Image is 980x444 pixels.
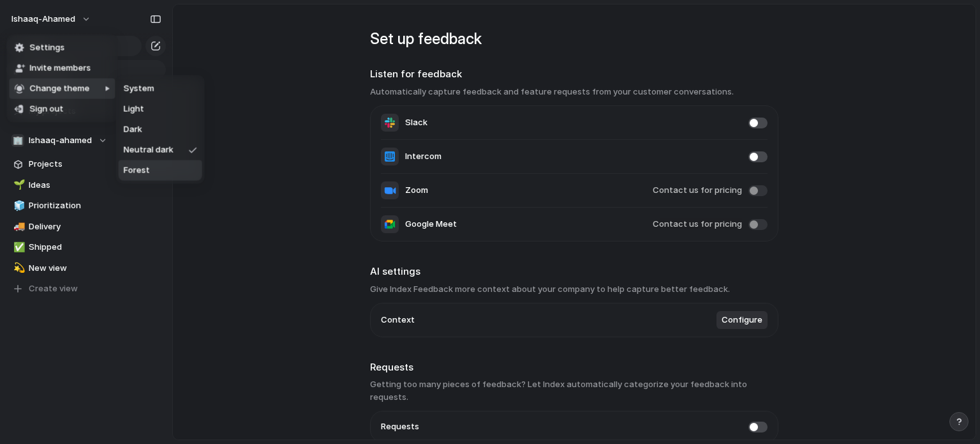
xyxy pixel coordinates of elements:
span: Neutral dark [124,144,174,157]
span: Forest [124,164,150,177]
span: Light [124,103,144,116]
span: Invite members [29,62,91,75]
span: Sign out [29,103,63,116]
span: Settings [29,42,64,54]
span: System [124,82,154,95]
span: Change theme [29,82,89,95]
span: Dark [124,123,142,136]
